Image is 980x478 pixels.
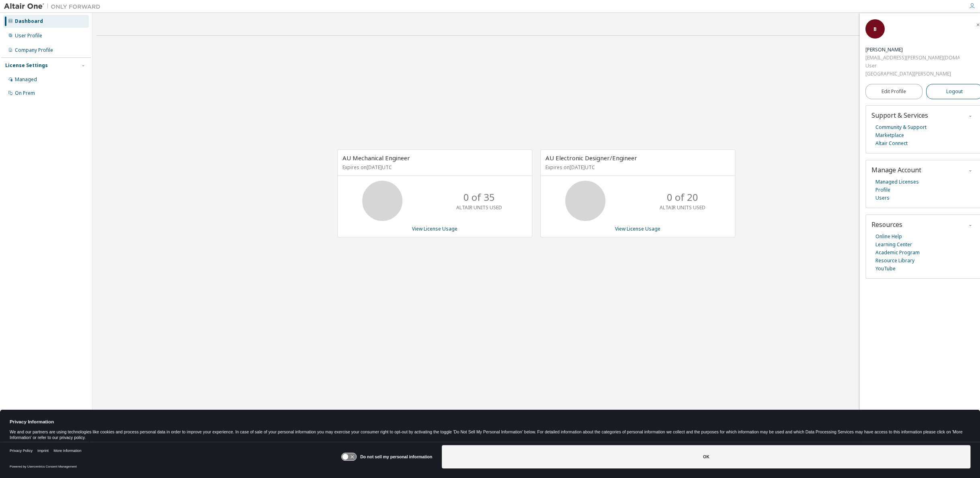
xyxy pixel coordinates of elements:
div: [EMAIL_ADDRESS][PERSON_NAME][DOMAIN_NAME] [865,54,959,62]
a: Online Help [875,233,902,241]
div: Babak Farrokh [865,46,959,54]
a: Managed Licenses [875,178,919,186]
div: User [865,62,959,70]
div: Dashboard [15,18,43,25]
span: AU Electronic Designer/Engineer [545,154,637,162]
div: Managed [15,76,37,83]
a: Altair Connect [875,139,908,147]
a: Academic Program [875,249,920,257]
a: Resource Library [875,257,914,265]
span: B [873,26,877,33]
span: Resources [871,220,902,229]
div: [GEOGRAPHIC_DATA][PERSON_NAME] [865,70,959,78]
div: Company Profile [15,47,53,53]
img: Altair One [4,2,105,10]
p: Expires on [DATE] UTC [545,164,728,171]
span: AU Mechanical Engineer [342,154,410,162]
p: ALTAIR UNITS USED [659,204,705,211]
div: License Settings [5,62,48,69]
p: ALTAIR UNITS USED [456,204,502,211]
a: Community & Support [875,123,927,131]
a: View License Usage [615,225,660,232]
a: Profile [875,186,890,194]
span: Support & Services [871,111,928,120]
a: Edit Profile [865,84,923,99]
span: Edit Profile [882,88,906,95]
span: Logout [946,88,963,96]
a: Marketplace [875,131,904,139]
a: YouTube [875,265,896,273]
a: Users [875,194,890,202]
a: View License Usage [412,225,457,232]
a: Learning Center [875,241,912,249]
p: 0 of 35 [463,190,495,204]
div: User Profile [15,33,42,39]
p: 0 of 20 [666,190,698,204]
div: On Prem [15,90,35,96]
p: Expires on [DATE] UTC [342,164,525,171]
span: Manage Account [871,165,921,174]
